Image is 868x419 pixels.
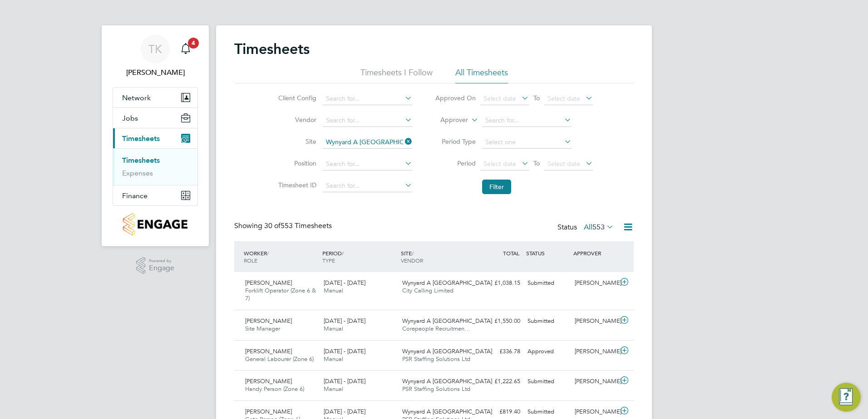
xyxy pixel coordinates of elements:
span: Corepeople Recruitmen… [402,325,470,332]
span: Engage [149,264,174,272]
input: Search for... [482,114,572,127]
span: Forklift Operator (Zone 6 & 7) [245,287,316,302]
span: [PERSON_NAME] [245,347,292,355]
label: Position [276,159,316,167]
div: Submitted [524,314,571,329]
div: [PERSON_NAME] [571,344,618,359]
li: All Timesheets [455,67,508,83]
div: [PERSON_NAME] [571,374,618,389]
label: Period [435,159,476,167]
span: 30 of [264,221,281,230]
span: Wynyard A [GEOGRAPHIC_DATA] [402,347,492,355]
span: Jobs [122,114,138,122]
span: To [531,92,542,104]
button: Engage Resource Center [832,383,861,412]
span: PSR Staffing Solutions Ltd [402,385,470,393]
span: [DATE] - [DATE] [324,279,365,287]
div: Approved [524,344,571,359]
span: Powered by [149,257,174,265]
span: Select date [483,160,516,168]
input: Search for... [323,180,412,192]
input: Search for... [323,93,412,105]
button: Network [113,88,197,107]
span: ROLE [244,257,257,264]
span: 553 Timesheets [264,221,332,230]
span: 4 [188,38,199,49]
div: £1,038.15 [477,276,524,291]
span: Wynyard A [GEOGRAPHIC_DATA] [402,377,492,385]
span: Manual [324,355,343,363]
span: VENDOR [401,257,423,264]
span: / [267,249,269,257]
img: countryside-properties-logo-retina.png [123,213,187,235]
span: [DATE] - [DATE] [324,317,365,325]
label: Vendor [276,116,316,124]
span: [PERSON_NAME] [245,408,292,415]
a: TK[PERSON_NAME] [113,34,198,78]
span: Site Manager [245,325,280,332]
a: Powered byEngage [136,257,175,274]
span: Select date [547,160,580,168]
button: Jobs [113,108,197,128]
span: Select date [483,94,516,102]
span: To [531,157,542,169]
span: [DATE] - [DATE] [324,408,365,415]
div: WORKER [242,245,320,268]
label: Timesheet ID [276,181,316,189]
li: Timesheets I Follow [360,67,433,83]
div: Timesheets [113,148,197,185]
span: TYPE [322,257,335,264]
input: Search for... [323,158,412,171]
span: TOTAL [503,249,519,257]
span: TK [148,43,162,55]
span: Network [122,93,151,102]
label: All [584,223,614,232]
a: Expenses [122,169,153,177]
span: / [412,249,414,257]
span: General Labourer (Zone 6) [245,355,314,363]
span: Timesheets [122,134,160,143]
button: Filter [482,180,511,194]
div: PERIOD [320,245,399,268]
label: Approver [427,116,468,125]
label: Client Config [276,94,316,102]
a: Timesheets [122,156,160,165]
span: City Calling Limited [402,287,454,294]
label: Site [276,137,316,146]
div: £1,222.65 [477,374,524,389]
div: £1,550.00 [477,314,524,329]
div: [PERSON_NAME] [571,314,618,329]
span: Select date [547,94,580,102]
div: [PERSON_NAME] [571,276,618,291]
div: £336.78 [477,344,524,359]
button: Timesheets [113,128,197,148]
span: PSR Staffing Solutions Ltd [402,355,470,363]
span: Wynyard A [GEOGRAPHIC_DATA] [402,317,492,325]
span: [PERSON_NAME] [245,317,292,325]
label: Period Type [435,137,476,146]
span: [DATE] - [DATE] [324,377,365,385]
div: Status [557,221,616,234]
input: Select one [482,136,572,149]
h2: Timesheets [234,40,310,58]
span: Finance [122,191,148,200]
div: Showing [234,221,334,231]
span: [DATE] - [DATE] [324,347,365,355]
div: Submitted [524,276,571,291]
span: Wynyard A [GEOGRAPHIC_DATA] [402,279,492,287]
nav: Main navigation [102,25,209,246]
div: APPROVER [571,245,618,261]
input: Search for... [323,114,412,127]
label: Approved On [435,94,476,102]
span: [PERSON_NAME] [245,279,292,287]
span: Manual [324,325,343,332]
span: 553 [592,223,605,232]
input: Search for... [323,136,412,149]
a: 4 [177,34,195,63]
span: Tyler Kelly [113,67,198,78]
span: Manual [324,385,343,393]
span: Handy Person (Zone 6) [245,385,304,393]
span: Wynyard A [GEOGRAPHIC_DATA] [402,408,492,415]
div: SITE [399,245,477,268]
a: Go to home page [113,213,198,235]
